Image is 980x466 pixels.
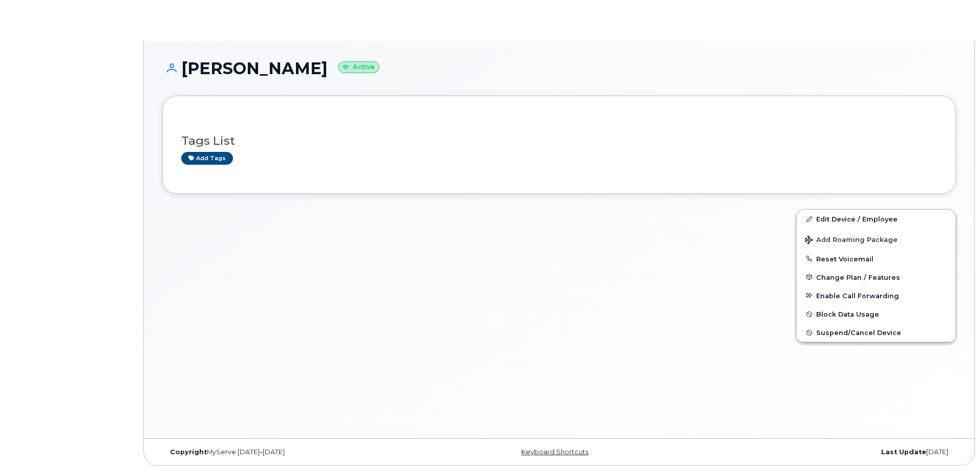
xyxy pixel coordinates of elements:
[797,305,955,323] button: Block Data Usage
[816,329,901,337] span: Suspend/Cancel Device
[797,210,955,228] a: Edit Device / Employee
[521,448,588,456] a: Keyboard Shortcuts
[816,273,900,281] span: Change Plan / Features
[797,286,955,305] button: Enable Call Forwarding
[881,448,926,456] strong: Last Update
[181,135,937,147] h3: Tags List
[170,448,207,456] strong: Copyright
[181,152,233,165] a: Add tags
[691,448,956,456] div: [DATE]
[338,61,379,73] small: Active
[797,229,955,250] button: Add Roaming Package
[797,250,955,268] button: Reset Voicemail
[816,292,899,299] span: Enable Call Forwarding
[797,268,955,286] button: Change Plan / Features
[162,59,956,77] h1: [PERSON_NAME]
[797,323,955,342] button: Suspend/Cancel Device
[805,236,898,246] span: Add Roaming Package
[162,448,427,456] div: MyServe [DATE]–[DATE]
